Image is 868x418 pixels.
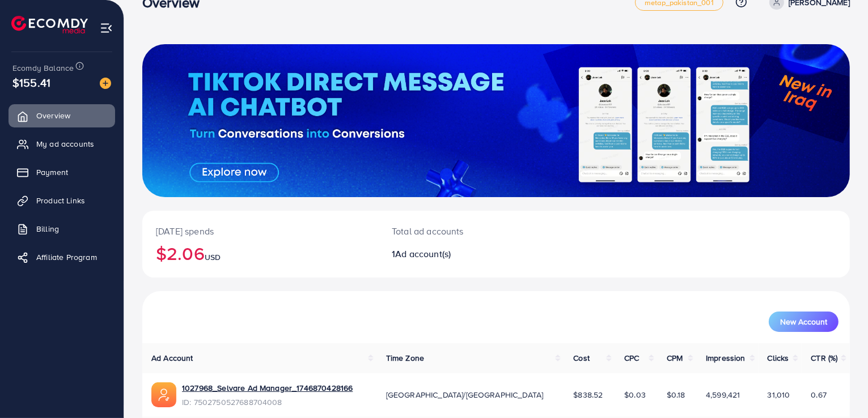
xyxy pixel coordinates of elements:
img: image [100,78,111,89]
span: Billing [36,223,59,234]
a: 1027968_Selvare Ad Manager_1746870428166 [182,382,353,394]
span: 4,599,421 [706,389,740,400]
span: 31,010 [768,389,790,400]
span: Payment [36,167,68,178]
span: Impression [706,352,746,364]
a: My ad accounts [9,133,115,155]
span: Time Zone [386,352,424,364]
span: CTR (%) [811,352,837,364]
span: $0.03 [624,389,646,400]
span: Clicks [768,352,789,364]
span: USD [205,251,221,263]
img: logo [11,16,88,33]
span: Ad Account [151,352,193,364]
p: [DATE] spends [156,224,365,238]
img: menu [100,22,113,35]
button: New Account [769,312,839,332]
span: CPM [667,352,683,364]
a: Billing [9,217,115,240]
a: Product Links [9,189,115,212]
span: Overview [36,110,70,121]
p: Total ad accounts [392,224,541,238]
span: New Account [780,318,827,326]
span: $838.52 [573,389,603,400]
span: Cost [573,352,590,364]
span: Ad account(s) [395,248,451,260]
span: Product Links [36,195,85,206]
a: Overview [9,104,115,127]
a: Payment [9,161,115,184]
iframe: Chat [820,367,859,410]
span: ID: 7502750527688704008 [182,396,353,408]
a: Affiliate Program [9,246,115,268]
span: [GEOGRAPHIC_DATA]/[GEOGRAPHIC_DATA] [386,389,544,400]
span: 0.67 [811,389,827,400]
h2: 1 [392,249,541,259]
span: Affiliate Program [36,251,97,263]
span: Ecomdy Balance [12,62,74,74]
span: CPC [624,352,639,364]
span: $0.18 [667,389,685,400]
img: ic-ads-acc.e4c84228.svg [151,382,176,407]
span: My ad accounts [36,138,94,150]
h2: $2.06 [156,242,365,264]
span: $155.41 [12,74,50,91]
